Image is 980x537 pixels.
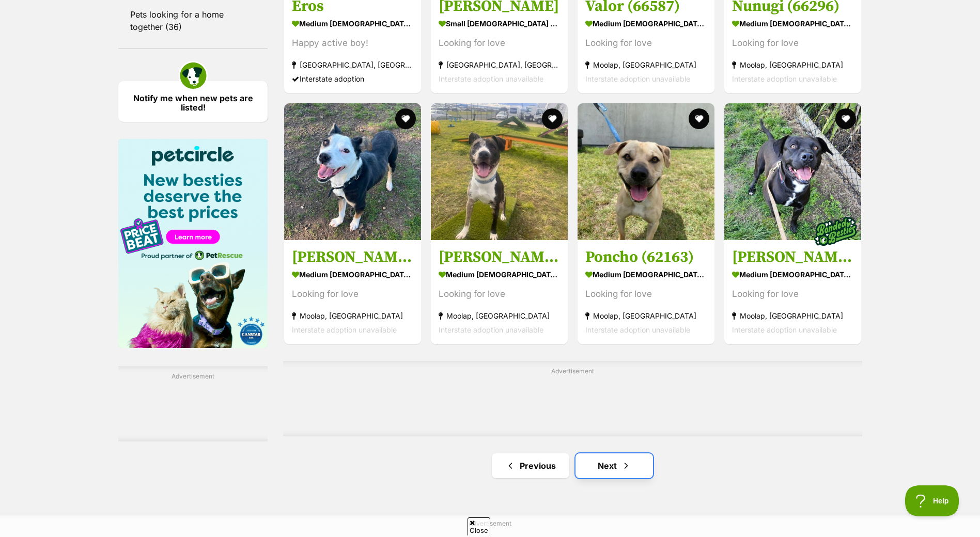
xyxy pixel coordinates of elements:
[732,287,853,301] div: Looking for love
[468,517,490,535] span: Close
[283,361,862,436] div: Advertisement
[492,453,569,478] a: Previous page
[578,103,714,240] img: Poncho (62163) - American Staffordshire Terrier Dog
[439,287,560,301] div: Looking for love
[732,16,853,31] strong: medium [DEMOGRAPHIC_DATA] Dog
[439,16,560,31] strong: small [DEMOGRAPHIC_DATA] Dog
[585,36,707,50] div: Looking for love
[585,74,690,83] span: Interstate adoption unavailable
[542,108,563,129] button: favourite
[724,103,861,240] img: Hector (66426) - American Staffordshire Terrier Dog
[292,309,413,323] strong: Moolap, [GEOGRAPHIC_DATA]
[585,58,707,72] strong: Moolap, [GEOGRAPHIC_DATA]
[732,58,853,72] strong: Moolap, [GEOGRAPHIC_DATA]
[292,325,397,334] span: Interstate adoption unavailable
[689,108,709,129] button: favourite
[732,267,853,282] strong: medium [DEMOGRAPHIC_DATA] Dog
[585,287,707,301] div: Looking for love
[732,74,837,83] span: Interstate adoption unavailable
[292,58,413,72] strong: [GEOGRAPHIC_DATA], [GEOGRAPHIC_DATA]
[283,453,862,478] nav: Pagination
[732,247,853,267] h3: [PERSON_NAME] (66426)
[118,81,268,122] a: Notify me when new pets are listed!
[585,325,690,334] span: Interstate adoption unavailable
[835,108,856,129] button: favourite
[431,103,568,240] img: Maggie (65382) - Australian Koolie Dog
[292,16,413,31] strong: medium [DEMOGRAPHIC_DATA] Dog
[439,325,543,334] span: Interstate adoption unavailable
[732,309,853,323] strong: Moolap, [GEOGRAPHIC_DATA]
[575,453,653,478] a: Next page
[292,36,413,50] div: Happy active boy!
[724,240,861,344] a: [PERSON_NAME] (66426) medium [DEMOGRAPHIC_DATA] Dog Looking for love Moolap, [GEOGRAPHIC_DATA] In...
[292,287,413,301] div: Looking for love
[439,309,560,323] strong: Moolap, [GEOGRAPHIC_DATA]
[292,267,413,282] strong: medium [DEMOGRAPHIC_DATA] Dog
[578,240,714,344] a: Poncho (62163) medium [DEMOGRAPHIC_DATA] Dog Looking for love Moolap, [GEOGRAPHIC_DATA] Interstat...
[439,36,560,50] div: Looking for love
[585,16,707,31] strong: medium [DEMOGRAPHIC_DATA] Dog
[284,240,421,344] a: [PERSON_NAME] (66632) medium [DEMOGRAPHIC_DATA] Dog Looking for love Moolap, [GEOGRAPHIC_DATA] In...
[284,103,421,240] img: Gidget (66632) - Staffordshire Bull Terrier Dog
[292,72,413,86] div: Interstate adoption
[439,267,560,282] strong: medium [DEMOGRAPHIC_DATA] Dog
[732,325,837,334] span: Interstate adoption unavailable
[585,247,707,267] h3: Poncho (62163)
[905,485,959,516] iframe: Help Scout Beacon - Open
[439,247,560,267] h3: [PERSON_NAME] (65382)
[439,74,543,83] span: Interstate adoption unavailable
[810,206,861,257] img: bonded besties
[118,366,268,441] div: Advertisement
[585,309,707,323] strong: Moolap, [GEOGRAPHIC_DATA]
[732,36,853,50] div: Looking for love
[395,108,416,129] button: favourite
[439,58,560,72] strong: [GEOGRAPHIC_DATA], [GEOGRAPHIC_DATA]
[431,240,568,344] a: [PERSON_NAME] (65382) medium [DEMOGRAPHIC_DATA] Dog Looking for love Moolap, [GEOGRAPHIC_DATA] In...
[118,4,268,38] a: Pets looking for a home together (36)
[118,139,268,348] img: Pet Circle promo banner
[585,267,707,282] strong: medium [DEMOGRAPHIC_DATA] Dog
[292,247,413,267] h3: [PERSON_NAME] (66632)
